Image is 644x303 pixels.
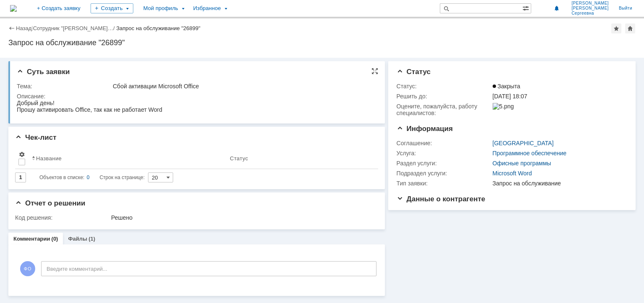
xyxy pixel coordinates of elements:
[111,214,373,221] div: Решено
[91,3,133,13] div: Создать
[16,25,31,31] a: Назад
[17,83,111,90] div: Тема:
[88,236,95,242] div: (1)
[493,160,551,167] a: Офисные программы
[33,25,117,31] div: /
[493,140,554,146] a: [GEOGRAPHIC_DATA]
[493,170,532,177] a: Microsoft Word
[33,25,113,31] a: Сотрудник "[PERSON_NAME]…
[39,175,84,180] span: Объектов в списке:
[36,155,62,162] div: Название
[29,148,226,169] th: Название
[68,236,87,242] a: Файлы
[20,261,35,276] span: ФО
[493,83,520,90] span: Закрыта
[15,199,85,207] span: Отчет о решении
[15,214,109,221] div: Код решения:
[397,170,491,177] div: Подраздел услуги:
[493,150,567,157] a: Программное обеспечение
[493,103,514,110] img: 5.png
[10,5,17,12] a: Перейти на домашнюю страницу
[397,83,491,90] div: Статус:
[397,93,491,100] div: Решить до:
[571,1,609,6] span: [PERSON_NAME]
[397,160,491,167] div: Раздел услуги:
[397,150,491,157] div: Услуга:
[18,151,25,158] span: Настройки
[397,68,431,76] span: Статус
[8,39,636,47] div: Запрос на обслуживание "26899"
[397,180,491,187] div: Тип заявки:
[397,103,491,116] div: Oцените, пожалуйста, работу специалистов:
[625,23,635,33] div: Сделать домашней страницей
[17,68,70,76] span: Суть заявки
[113,83,373,90] div: Сбой активации Microsoft Office
[39,172,145,182] i: Строк на странице:
[31,25,33,31] div: |
[493,180,623,187] div: Запрос на обслуживание
[397,195,486,203] span: Данные о контрагенте
[17,93,374,100] div: Описание:
[397,140,491,146] div: Соглашение:
[15,134,57,141] span: Чек-лист
[116,25,200,31] div: Запрос на обслуживание "26899"
[571,6,609,11] span: [PERSON_NAME]
[87,172,90,182] div: 0
[571,11,609,16] span: Сергеевна
[10,5,17,12] img: logo
[611,23,621,33] div: Добавить в избранное
[522,4,531,12] span: Расширенный поиск
[52,236,58,242] div: (0)
[13,236,50,242] a: Комментарии
[397,125,453,133] span: Информация
[371,68,378,74] div: На всю страницу
[230,155,248,162] div: Статус
[226,148,371,169] th: Статус
[493,93,527,100] span: [DATE] 18:07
